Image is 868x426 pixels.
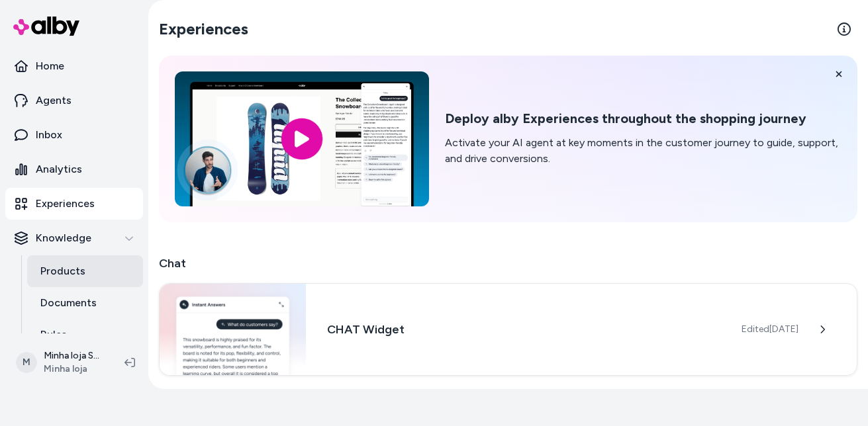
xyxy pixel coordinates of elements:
a: Home [5,50,143,82]
a: Analytics [5,153,143,185]
a: Agents [5,85,143,116]
img: alby Logo [13,17,79,36]
a: Products [27,255,143,287]
a: Inbox [5,119,143,151]
h3: CHAT Widget [327,320,720,339]
p: Home [36,58,64,74]
button: Knowledge [5,222,143,254]
p: Knowledge [36,230,91,246]
p: Experiences [36,196,95,212]
a: Experiences [5,188,143,220]
p: Minha loja Shopify [44,349,103,362]
p: Agents [36,93,72,108]
a: Rules [27,319,143,351]
p: Documents [40,295,97,311]
h2: Chat [159,254,857,273]
p: Activate your AI agent at key moments in the customer journey to guide, support, and drive conver... [445,135,842,167]
span: Edited [DATE] [742,323,798,336]
p: Analytics [36,161,82,177]
h2: Experiences [159,19,248,40]
p: Inbox [36,127,62,143]
a: Chat widgetCHAT WidgetEdited[DATE] [159,283,857,376]
img: Chat widget [160,284,306,375]
h2: Deploy alby Experiences throughout the shopping journey [445,110,842,127]
span: Minha loja [44,362,103,376]
p: Rules [40,327,67,343]
button: MMinha loja ShopifyMinha loja [8,341,114,384]
a: Documents [27,287,143,319]
span: M [16,352,37,373]
p: Products [40,263,85,279]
